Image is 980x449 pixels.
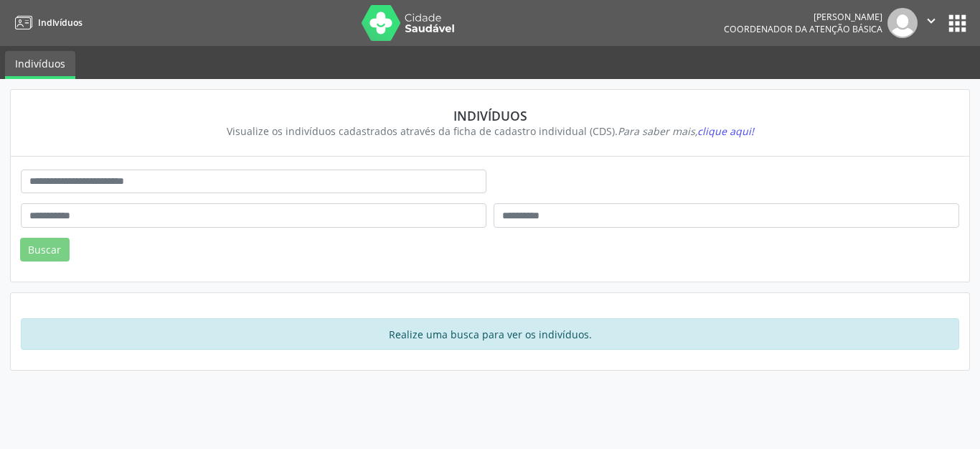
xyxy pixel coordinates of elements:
[697,124,754,138] span: clique aqui!
[20,238,70,262] button: Buscar
[887,8,918,38] img: img
[31,124,949,139] div: Visualize os indivíduos cadastrados através da ficha de cadastro individual (CDS).
[38,17,83,29] span: Indivíduos
[5,51,75,79] a: Indivíduos
[21,318,959,350] div: Realize uma busca para ver os indivíduos.
[724,11,882,23] div: [PERSON_NAME]
[945,11,970,36] button: apps
[10,11,83,34] a: Indivíduos
[923,13,939,29] i: 
[618,124,754,138] i: Para saber mais,
[918,8,945,38] button: 
[724,23,882,35] span: Coordenador da Atenção Básica
[31,108,949,124] div: Indivíduos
